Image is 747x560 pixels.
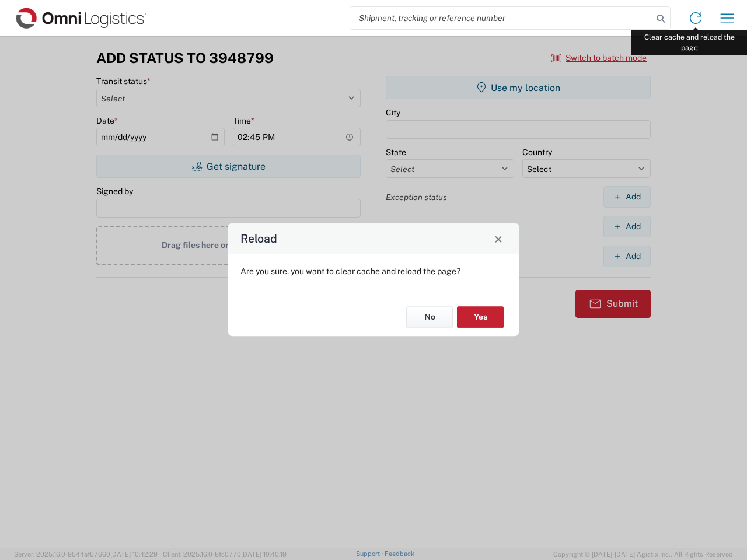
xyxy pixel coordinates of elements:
h4: Reload [240,230,277,247]
button: No [406,306,453,328]
p: Are you sure, you want to clear cache and reload the page? [240,266,507,276]
button: Close [490,230,507,247]
button: Yes [457,306,504,328]
input: Shipment, tracking or reference number [350,7,652,29]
